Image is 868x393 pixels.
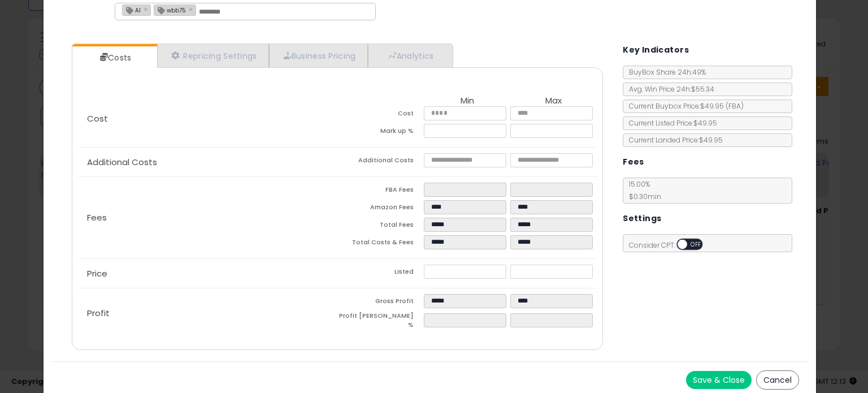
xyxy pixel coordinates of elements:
p: Fees [78,213,337,222]
span: Avg. Win Price 24h: $55.34 [623,84,714,94]
p: Profit [78,309,337,318]
td: Cost [337,106,424,124]
a: × [144,4,150,14]
th: Min [424,96,510,106]
button: Cancel [756,370,799,390]
h5: Settings [623,211,661,226]
a: × [189,4,196,14]
span: AI [123,5,141,15]
td: FBA Fees [337,183,424,200]
span: $0.30 min [623,192,661,201]
td: Amazon Fees [337,200,424,218]
h5: Fees [623,155,644,169]
td: Total Fees [337,218,424,235]
td: Listed [337,265,424,282]
th: Max [510,96,597,106]
td: Gross Profit [337,294,424,312]
span: Current Buybox Price: [623,101,744,111]
p: Additional Costs [78,158,337,167]
a: Analytics [368,44,452,67]
span: Current Landed Price: $49.95 [623,135,723,145]
td: Total Costs & Fees [337,235,424,253]
p: Cost [78,114,337,123]
td: Mark up % [337,124,424,141]
td: Additional Costs [337,153,424,171]
span: BuyBox Share 24h: 49% [623,67,706,77]
span: $49.95 [700,101,744,111]
span: 15.00 % [623,179,661,201]
h5: Key Indicators [623,43,689,57]
p: Price [78,269,337,278]
button: Save & Close [686,371,752,389]
a: Costs [72,46,156,69]
td: Profit [PERSON_NAME] % [337,312,424,332]
a: Business Pricing [269,44,368,67]
span: OFF [687,240,705,249]
span: Consider CPT: [623,240,718,250]
a: Repricing Settings [157,44,269,67]
span: ( FBA ) [726,101,744,111]
span: Current Listed Price: $49.95 [623,118,717,128]
span: wbb75 [154,5,186,15]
